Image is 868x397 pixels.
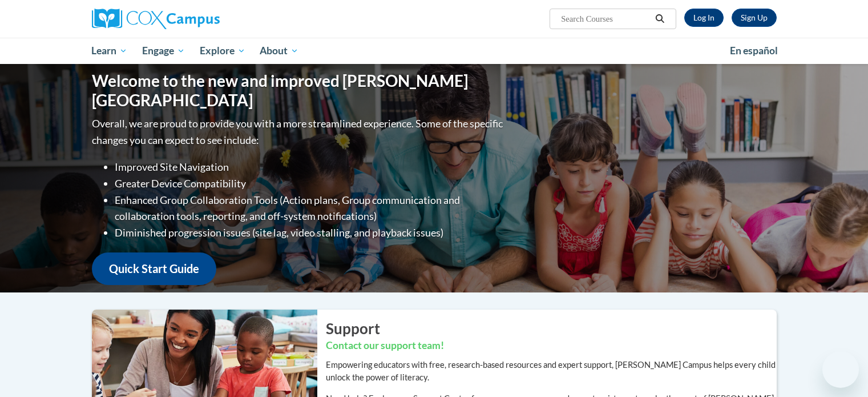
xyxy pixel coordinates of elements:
[260,44,298,58] span: About
[115,224,506,241] li: Diminished progression issues (site lag, video stalling, and playback issues)
[92,71,506,110] h1: Welcome to the new and improved [PERSON_NAME][GEOGRAPHIC_DATA]
[115,192,506,225] li: Enhanced Group Collaboration Tools (Action plans, Group communication and collaboration tools, re...
[252,38,306,64] a: About
[326,318,777,339] h2: Support
[684,9,724,27] a: Log In
[200,44,245,58] span: Explore
[92,9,309,29] a: Cox Campus
[651,12,668,26] button: Search
[326,359,777,384] p: Empowering educators with free, research-based resources and expert support, [PERSON_NAME] Campus...
[142,44,185,58] span: Engage
[326,339,777,353] h3: Contact our support team!
[75,38,794,64] div: Main menu
[722,39,785,63] a: En español
[192,38,253,64] a: Explore
[822,351,859,388] iframe: Button to launch messaging window
[560,12,651,26] input: Search Courses
[730,45,778,57] span: En español
[135,38,192,64] a: Engage
[91,44,127,58] span: Learn
[92,115,506,149] p: Overall, we are proud to provide you with a more streamlined experience. Some of the specific cha...
[115,159,506,175] li: Improved Site Navigation
[732,9,777,27] a: Register
[92,252,216,285] a: Quick Start Guide
[115,175,506,192] li: Greater Device Compatibility
[92,9,220,29] img: Cox Campus
[84,38,135,64] a: Learn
